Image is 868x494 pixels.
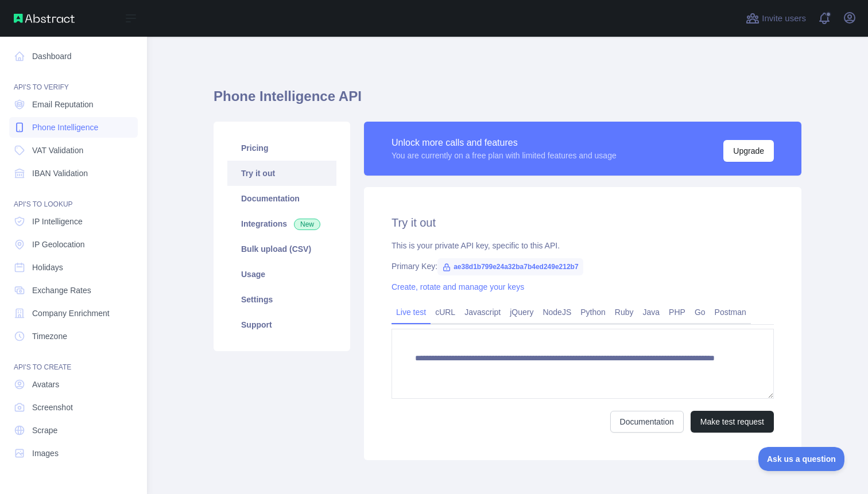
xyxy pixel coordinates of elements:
a: Settings [227,287,336,312]
a: Pricing [227,135,336,161]
span: IP Intelligence [32,216,83,227]
a: Avatars [9,374,138,395]
a: IBAN Validation [9,163,138,184]
span: Screenshot [32,402,73,413]
a: PHP [664,303,690,321]
span: Avatars [32,379,59,390]
a: Exchange Rates [9,280,138,301]
a: Holidays [9,257,138,278]
a: Email Reputation [9,94,138,115]
a: Images [9,443,138,464]
a: Bulk upload (CSV) [227,236,336,262]
a: Documentation [610,411,684,433]
a: Live test [392,303,431,321]
a: NodeJS [538,303,576,321]
span: ae38d1b799e24a32ba7b4ed249e212b7 [437,258,583,275]
a: IP Intelligence [9,211,138,232]
button: Invite users [743,9,808,28]
div: You are currently on a free plan with limited features and usage [392,150,617,161]
span: Company Enrichment [32,308,110,319]
div: API'S TO CREATE [9,349,138,372]
a: jQuery [505,303,538,321]
a: Usage [227,262,336,287]
img: Abstract API [14,14,75,23]
span: Holidays [32,262,63,273]
div: Primary Key: [392,260,774,272]
a: Integrations New [227,211,336,236]
a: Support [227,312,336,337]
div: This is your private API key, specific to this API. [392,240,774,251]
span: Scrape [32,425,57,436]
div: Unlock more calls and features [392,136,617,150]
button: Upgrade [723,140,774,162]
span: Phone Intelligence [32,122,98,133]
a: Timezone [9,326,138,347]
a: Try it out [227,161,336,186]
a: IP Geolocation [9,234,138,255]
a: Ruby [610,303,638,321]
span: Exchange Rates [32,285,91,296]
span: Images [32,448,59,459]
button: Make test request [691,411,774,433]
span: IBAN Validation [32,168,88,179]
span: VAT Validation [32,145,83,156]
span: Email Reputation [32,99,94,110]
span: Invite users [762,12,806,25]
a: Postman [710,303,751,321]
h1: Phone Intelligence API [214,87,801,115]
a: cURL [431,303,460,321]
span: IP Geolocation [32,239,85,250]
iframe: Toggle Customer Support [758,447,845,471]
a: Python [576,303,610,321]
a: Java [638,303,665,321]
div: API'S TO VERIFY [9,69,138,92]
div: API'S TO LOOKUP [9,186,138,209]
a: Company Enrichment [9,303,138,324]
a: Go [690,303,710,321]
a: Dashboard [9,46,138,67]
a: Create, rotate and manage your keys [392,282,524,291]
a: Javascript [460,303,505,321]
a: Screenshot [9,397,138,418]
a: Documentation [227,186,336,211]
span: Timezone [32,330,67,342]
span: New [294,219,320,230]
h2: Try it out [392,215,774,231]
a: VAT Validation [9,140,138,161]
a: Phone Intelligence [9,117,138,138]
a: Scrape [9,420,138,441]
